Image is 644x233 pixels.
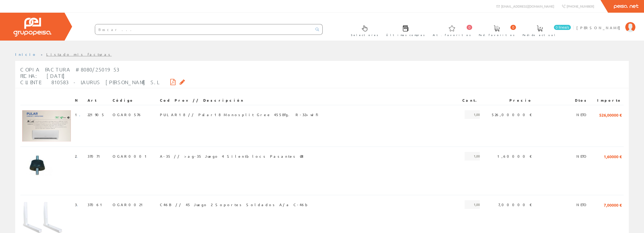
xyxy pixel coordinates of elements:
th: Art [86,96,111,105]
th: Código [111,96,158,105]
span: 1,00 [465,110,480,119]
i: Solicitar por email copia de la factura [180,80,185,84]
span: 526,00000 € [599,110,622,119]
img: Foto artículo (128.97574123989x150) [22,152,55,190]
span: 7,00000 € [604,200,622,209]
span: 1,00 [465,200,480,209]
span: 1 [75,110,84,119]
span: Pedido actual [523,32,557,38]
span: OGAR0021 [113,200,145,209]
input: Buscar ... [95,24,313,34]
span: NETO [576,152,588,160]
span: 1,00 [465,152,480,160]
span: 1,60000 € [497,152,532,160]
a: Listado mis facturas [46,52,112,57]
span: Art. favoritos [433,32,471,38]
th: Importe [590,96,624,105]
span: 221905 [88,110,105,119]
a: Últimas compras [381,21,427,40]
th: Dtos [534,96,590,105]
span: 0 línea/s [554,25,571,30]
span: 37071 [88,152,102,160]
span: A-35 // >ag-35 Juego 4 Silentblocs Pasantes Ø8 [160,152,303,160]
span: Ped. favoritos [479,32,515,38]
a: . [76,154,81,158]
span: 0 [467,25,472,30]
span: 2 [75,152,81,160]
i: Descargar PDF [170,80,176,84]
span: 0 [510,25,516,30]
span: 7,00000 € [498,200,532,209]
span: 37061 [88,200,104,209]
th: N [73,96,86,105]
a: . [77,202,81,207]
span: C46B // 45 Juego 2 Soportes Soldados A/a C-46b [160,200,311,209]
span: OGAR0001 [113,152,149,160]
th: Cant. [456,96,482,105]
th: Cod Prov // Descripción [158,96,456,105]
a: . [79,112,84,117]
a: Selectores [346,21,381,40]
span: 1,60000 € [604,152,622,160]
span: Últimas compras [386,32,425,38]
span: OGAR0576 [113,110,142,119]
span: PULAR18 // Pular18 Monosplit Gree 4558Fg. R-32+ wifi [160,110,321,119]
span: [EMAIL_ADDRESS][DOMAIN_NAME] [501,4,554,8]
span: 526,00000 € [492,110,532,119]
span: Selectores [351,32,378,38]
span: [PHONE_NUMBER] [567,4,594,8]
img: Grupo Peisa [13,18,51,37]
img: Foto artículo (192x122.96819787986) [22,110,71,141]
span: NETO [576,110,588,119]
span: [PERSON_NAME] [576,25,623,30]
th: Precio [482,96,534,105]
a: [PERSON_NAME] [576,21,635,26]
a: Inicio [15,52,37,57]
span: NETO [576,200,588,209]
span: 3 [75,200,81,209]
span: Copia Factura #8080/2501953 Fecha: [DATE] Cliente: 810583 - LAURUS [PERSON_NAME] S.L [20,66,158,85]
